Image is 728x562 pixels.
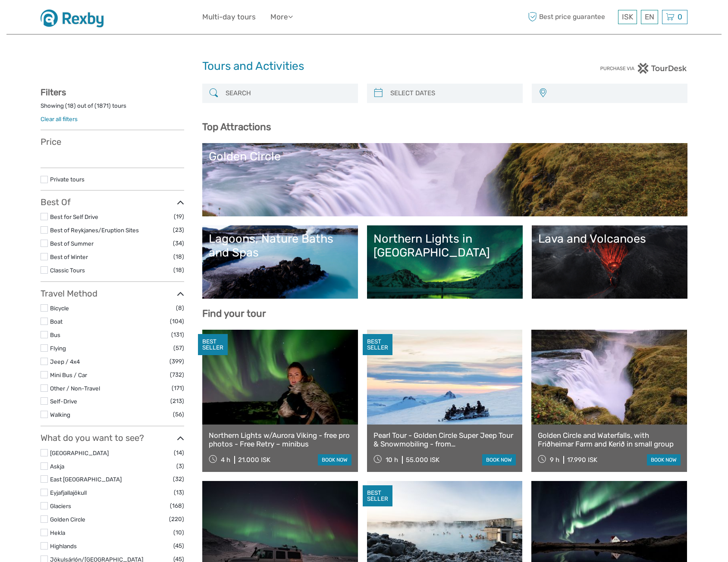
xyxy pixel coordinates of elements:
[50,516,85,523] a: Golden Circle
[50,240,94,247] a: Best of Summer
[567,456,597,464] div: 17.990 ISK
[386,456,398,464] span: 10 h
[238,456,270,464] div: 21.000 ISK
[50,358,80,365] a: Jeep / 4x4
[173,225,184,235] span: (23)
[550,456,559,464] span: 9 h
[209,431,351,449] a: Northern Lights w/Aurora Viking - free pro photos - Free Retry – minibus
[173,238,184,248] span: (34)
[676,12,684,21] span: 0
[209,232,351,292] a: Lagoons, Nature Baths and Spas
[41,433,184,443] h3: What do you want to see?
[538,431,681,449] a: Golden Circle and Waterfalls, with Friðheimar Farm and Kerið in small group
[170,396,184,406] span: (213)
[170,316,184,326] span: (104)
[600,63,687,74] img: PurchaseViaTourDesk.png
[176,303,184,313] span: (8)
[50,398,77,405] a: Self-Drive
[202,308,266,319] b: Find your tour
[50,345,66,352] a: Flying
[50,318,63,325] a: Boat
[173,265,184,275] span: (18)
[209,150,681,163] div: Golden Circle
[50,385,100,392] a: Other / Non-Travel
[373,232,516,260] div: Northern Lights in [GEOGRAPHIC_DATA]
[222,86,354,101] input: SEARCH
[174,448,184,458] span: (14)
[173,474,184,484] span: (32)
[209,232,351,260] div: Lagoons, Nature Baths and Spas
[373,431,516,449] a: Pearl Tour - Golden Circle Super Jeep Tour & Snowmobiling - from [GEOGRAPHIC_DATA]
[50,213,98,220] a: Best for Self Drive
[97,102,109,110] label: 1871
[622,12,633,21] span: ISK
[50,489,87,496] a: Eyjafjallajökull
[209,150,681,210] a: Golden Circle
[50,253,88,260] a: Best of Winter
[41,6,110,28] img: 1430-dd05a757-d8ed-48de-a814-6052a4ad6914_logo_small.jpg
[50,227,139,234] a: Best of Reykjanes/Eruption Sites
[50,331,60,338] a: Bus
[173,528,184,537] span: (10)
[173,343,184,353] span: (57)
[169,356,184,366] span: (399)
[406,456,439,464] div: 55.000 ISK
[50,411,70,418] a: Walking
[198,334,228,356] div: BEST SELLER
[41,288,184,299] h3: Travel Method
[482,454,516,465] a: book now
[41,116,78,122] a: Clear all filters
[50,503,71,509] a: Glaciers
[171,330,184,340] span: (131)
[373,232,516,292] a: Northern Lights in [GEOGRAPHIC_DATA]
[647,454,681,465] a: book now
[363,485,392,507] div: BEST SELLER
[172,383,184,393] span: (171)
[363,334,392,356] div: BEST SELLER
[169,514,184,524] span: (220)
[41,102,184,115] div: Showing ( ) out of ( ) tours
[173,252,184,262] span: (18)
[50,543,77,550] a: Highlands
[387,86,518,101] input: SELECT DATES
[50,476,122,483] a: East [GEOGRAPHIC_DATA]
[50,267,85,274] a: Classic Tours
[202,59,526,73] h1: Tours and Activities
[50,305,69,312] a: Bicycle
[50,529,65,536] a: Hekla
[202,121,271,133] b: Top Attractions
[538,232,681,246] div: Lava and Volcanoes
[202,11,256,23] a: Multi-day tours
[50,450,109,456] a: [GEOGRAPHIC_DATA]
[67,102,74,110] label: 18
[41,87,66,97] strong: Filters
[173,541,184,551] span: (45)
[270,11,293,23] a: More
[174,212,184,222] span: (19)
[318,454,351,465] a: book now
[538,232,681,292] a: Lava and Volcanoes
[41,137,184,147] h3: Price
[641,10,658,24] div: EN
[221,456,230,464] span: 4 h
[50,176,85,183] a: Private tours
[41,197,184,207] h3: Best Of
[176,461,184,471] span: (3)
[170,501,184,511] span: (168)
[526,10,616,24] span: Best price guarantee
[170,370,184,380] span: (732)
[174,487,184,497] span: (13)
[50,372,87,378] a: Mini Bus / Car
[173,409,184,419] span: (56)
[50,463,64,470] a: Askja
